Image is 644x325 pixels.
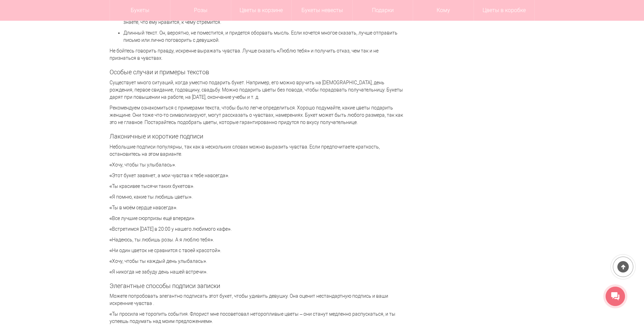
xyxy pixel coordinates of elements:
[110,204,403,211] p: «Ты в моём сердце навсегда».
[123,29,403,44] p: Длинный текст. Он, вероятно, не поместится, и придется оборвать мысль. Если хочется многое сказат...
[110,268,403,276] p: «Я никогда не забуду день нашей встречи».
[110,143,403,158] p: Небольшие подписи популярны, так как в нескольких словах можно выразить чувства. Если предпочитае...
[110,236,403,243] p: «Надеюсь, ты любишь розы. А я люблю тебя».
[110,215,403,222] p: «Все лучшие сюрпризы ещё впереди».
[110,226,403,233] p: «Встретимся [DATE] в 20:00 у нашего любимого кафе».
[110,79,403,101] p: Существует много ситуаций, когда уместно подарить букет. Например, его можно вручить на [DEMOGRAP...
[110,183,403,190] p: «Ты красивее тысячи таких букетов».
[110,104,403,126] p: Рекомендуем ознакомиться с примерами текста, чтобы было легче определиться. Хорошо подумайте, как...
[110,69,403,76] h2: Особые случаи и примеры текстов
[110,310,403,325] p: «Ты просила не торопить события. Флорист мне посоветовал неторопливые цветы – они станут медленно...
[110,161,403,169] p: «Хочу, чтобы ты улыбалась».
[110,172,403,179] p: «Этот букет завянет, а мои чувства к тебе навсегда».
[110,293,403,307] p: Можете попробовать элегантно подписать этот букет, чтобы удивить девушку. Она оценит нестандартну...
[110,258,403,265] p: «Хочу, чтобы ты каждый день улыбалась».
[110,133,403,140] h2: Лаконичные и короткие подписи
[110,47,403,62] p: Не бойтесь говорить правду, искренне выражать чувства. Лучше сказать «Люблю тебя» и получить отка...
[110,193,403,201] p: «Я помню, какие ты любишь цветы».
[110,283,403,289] h2: Элегантные способы подписи записки
[110,247,403,254] p: «Ни один цветок не сравнится с твоей красотой».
